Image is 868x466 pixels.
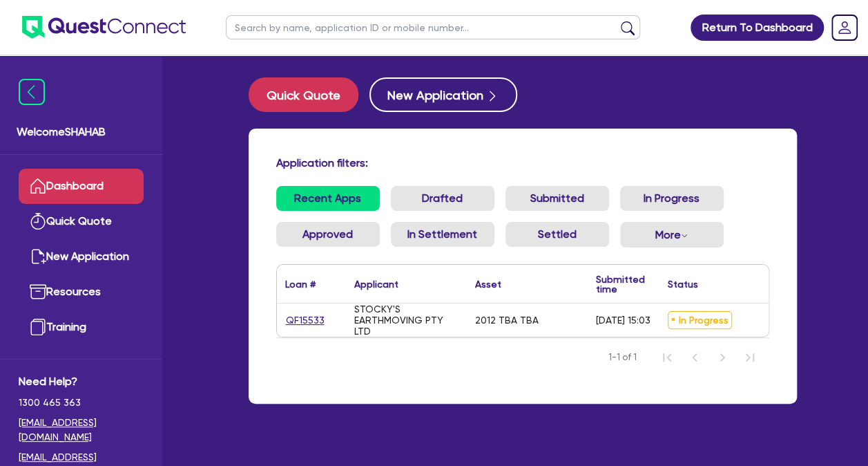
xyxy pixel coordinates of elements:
button: Last Page [736,344,764,371]
button: Next Page [708,344,736,371]
span: Need Help? [19,373,144,390]
button: Previous Page [681,344,708,371]
button: New Application [369,77,517,112]
a: Submitted [505,186,609,211]
a: Resources [19,274,144,310]
a: Dashboard [19,169,144,204]
a: Return To Dashboard [691,15,824,41]
h4: Application filters: [276,156,769,169]
a: Quick Quote [19,204,144,239]
div: Asset [475,279,501,289]
div: [DATE] 15:03 [596,315,650,326]
span: In Progress [668,311,732,329]
a: Dropdown toggle [827,10,862,46]
img: icon-menu-close [19,79,45,105]
input: Search by name, application ID or mobile number... [226,15,640,39]
a: Quick Quote [249,77,369,112]
a: Approved [276,222,380,247]
img: training [30,319,46,335]
div: Loan # [285,279,316,289]
img: new-application [30,248,46,265]
div: Status [668,279,698,289]
img: quest-connect-logo-blue [22,16,186,39]
div: Submitted time [596,274,645,294]
button: Quick Quote [249,77,358,112]
button: First Page [653,344,681,371]
a: New Application [19,239,144,274]
a: Settled [505,222,609,247]
div: STOCKY'S EARTHMOVING PTY LTD [354,304,459,337]
a: In Progress [620,186,724,211]
span: 1300 465 363 [19,395,144,410]
img: resources [30,283,46,300]
button: Dropdown toggle [620,222,724,248]
a: In Settlement [391,222,494,247]
a: Recent Apps [276,186,380,211]
div: Applicant [354,279,398,289]
img: quick-quote [30,213,46,230]
span: Welcome SHAHAB [17,124,146,140]
span: 1-1 of 1 [608,351,637,364]
a: Training [19,310,144,345]
a: QF15533 [285,313,325,328]
a: Drafted [391,186,494,211]
a: [EMAIL_ADDRESS][DOMAIN_NAME] [19,416,144,445]
div: 2012 TBA TBA [475,315,539,326]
